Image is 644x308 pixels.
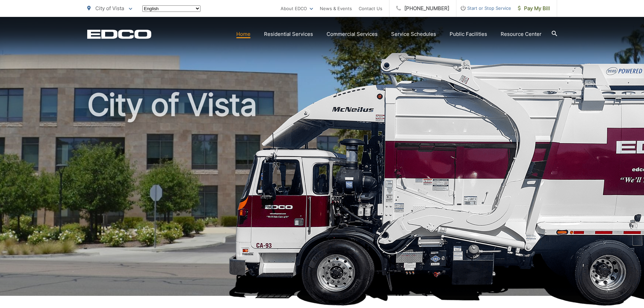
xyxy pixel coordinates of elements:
a: Residential Services [264,30,313,38]
h1: City of Vista [87,88,557,302]
a: Public Facilities [450,30,487,38]
a: Service Schedules [391,30,436,38]
a: Commercial Services [327,30,378,38]
a: EDCD logo. Return to the homepage. [87,29,151,39]
a: Resource Center [501,30,542,38]
a: Home [236,30,251,38]
span: Pay My Bill [518,4,550,13]
a: About EDCO [281,4,313,13]
a: Contact Us [359,4,382,13]
span: City of Vista [95,5,124,11]
a: News & Events [320,4,352,13]
select: Select a language [142,5,200,12]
